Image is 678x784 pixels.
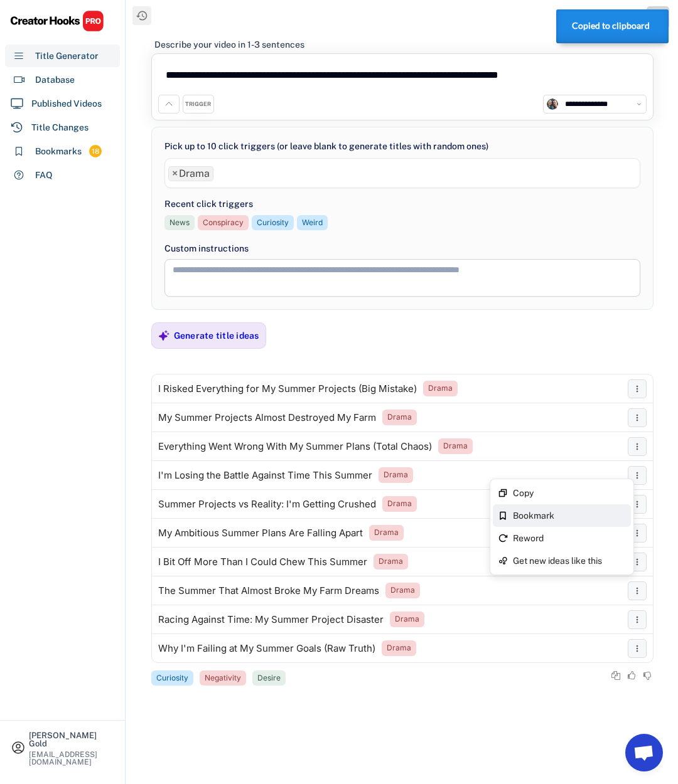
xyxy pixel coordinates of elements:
[31,121,89,134] div: Title Changes
[374,527,399,538] div: Drama
[158,384,417,394] div: I Risked Everything for My Summer Projects (Big Mistake)
[379,556,403,567] div: Drama
[513,511,626,520] div: Bookmark
[158,557,367,567] div: I Bit Off More Than I Could Chew This Summer
[387,643,411,654] div: Drama
[164,198,253,211] div: Recent click triggers
[89,146,102,157] div: 18
[428,383,453,394] div: Drama
[168,166,213,181] li: Drama
[158,470,372,480] div: I'm Losing the Battle Against Time This Summer
[156,673,188,684] div: Curiosity
[513,489,626,497] div: Copy
[35,145,82,158] div: Bookmarks
[203,218,244,228] div: Conspiracy
[395,614,419,625] div: Drama
[158,413,376,423] div: My Summer Projects Almost Destroyed My Farm
[384,470,408,480] div: Drama
[513,556,626,565] div: Get new ideas like this
[158,499,376,509] div: Summer Projects vs Reality: I'm Getting Crushed
[547,98,558,110] img: channels4_profile.jpg
[257,218,289,228] div: Curiosity
[29,751,114,766] div: [EMAIL_ADDRESS][DOMAIN_NAME]
[625,734,663,771] a: Open chat
[35,169,53,182] div: FAQ
[172,169,178,179] span: ×
[158,442,432,452] div: Everything Went Wrong With My Summer Plans (Total Chaos)
[513,534,626,543] div: Reword
[443,441,468,452] div: Drama
[257,673,281,684] div: Desire
[158,528,363,538] div: My Ambitious Summer Plans Are Falling Apart
[10,10,104,32] img: CHPRO%20Logo.svg
[29,731,114,748] div: [PERSON_NAME] Gold
[572,21,650,31] strong: Copied to clipboard
[164,242,640,255] div: Custom instructions
[205,673,241,684] div: Negativity
[158,586,379,596] div: The Summer That Almost Broke My Farm Dreams
[158,644,375,654] div: Why I'm Failing at My Summer Goals (Raw Truth)
[185,100,211,109] div: TRIGGER
[158,615,384,625] div: Racing Against Time: My Summer Project Disaster
[164,140,488,153] div: Pick up to 10 click triggers (or leave blank to generate titles with random ones)
[154,39,304,50] div: Describe your video in 1-3 sentences
[174,330,259,341] div: Generate title ideas
[169,218,190,228] div: News
[35,50,99,63] div: Title Generator
[35,73,75,87] div: Database
[31,97,102,110] div: Published Videos
[390,585,415,596] div: Drama
[387,412,412,423] div: Drama
[302,218,323,228] div: Weird
[387,499,412,509] div: Drama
